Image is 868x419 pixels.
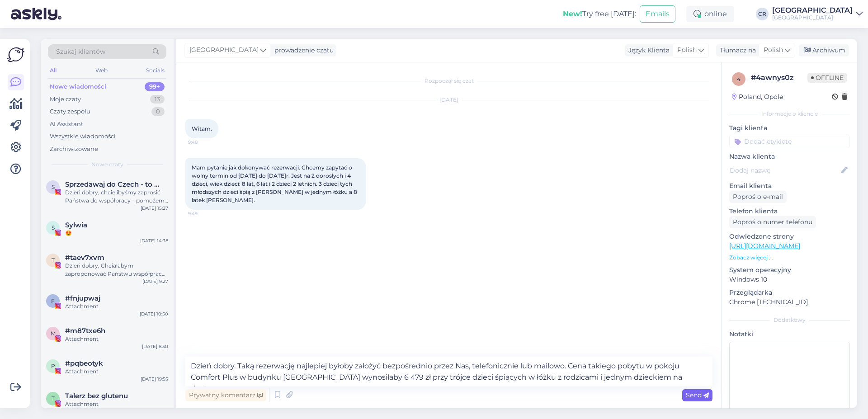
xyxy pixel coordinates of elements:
[751,72,807,83] div: # 4awnys0z
[737,75,741,82] span: 4
[65,254,104,262] span: #taev7xvm
[729,275,850,284] p: Windows 10
[729,135,850,148] input: Dodać etykietę
[65,400,168,408] div: Attachment
[51,297,55,304] span: f
[640,5,675,23] button: Emails
[729,316,850,324] div: Dodatkowy
[65,392,128,400] span: Talerz bez glutenu
[56,47,105,56] span: Szukaj klientów
[729,330,850,339] p: Notatki
[65,327,105,335] span: #m87txe6h
[52,257,55,264] span: t
[807,73,847,83] span: Offline
[729,265,850,275] p: System operacyjny
[677,45,697,55] span: Polish
[7,46,24,63] img: Askly Logo
[91,160,123,169] span: Nowe czaty
[151,107,165,116] div: 0
[51,363,55,369] span: p
[764,45,783,55] span: Polish
[729,242,800,250] a: [URL][DOMAIN_NAME]
[65,262,168,278] div: Dzień dobry, Chciałabym zaproponować Państwu współpracę. Jestem blogerką z [GEOGRAPHIC_DATA] rozp...
[271,46,334,55] div: prowadzenie czatu
[729,110,850,118] div: Informacje o kliencie
[756,8,769,20] div: CR
[65,302,168,311] div: Attachment
[52,395,55,402] span: T
[50,132,116,141] div: Wszystkie wiadomości
[50,82,106,91] div: Nowe wiadomości
[730,165,840,175] input: Dodaj nazwę
[145,82,165,91] div: 99+
[729,297,850,307] p: Chrome [TECHNICAL_ID]
[142,278,168,285] div: [DATE] 9:27
[192,125,212,132] span: Witam.
[772,7,863,21] a: [GEOGRAPHIC_DATA][GEOGRAPHIC_DATA]
[48,65,58,76] div: All
[732,92,783,102] div: Poland, Opole
[686,391,709,399] span: Send
[65,221,87,229] span: Sylwia
[729,191,787,203] div: Poproś o e-mail
[65,294,100,302] span: #fnjupwaj
[563,9,582,18] b: New!
[185,357,712,386] textarea: Dzień dobry. Taką rezerwację najlepiej byłoby założyć bezpośrednio przez Nas, telefonicznie lub m...
[185,96,712,104] div: [DATE]
[799,44,849,56] div: Archiwum
[729,288,850,297] p: Przeglądarka
[140,311,168,317] div: [DATE] 10:50
[192,164,359,203] span: Mam pytanie jak dokonywać rezerwacji. Chcemy zapytać o wolny termin od [DATE] do [DATE]r. Jest na...
[729,216,816,228] div: Poproś o numer telefonu
[185,77,712,85] div: Rozpoczął się czat
[188,139,222,146] span: 9:48
[142,343,168,350] div: [DATE] 8:30
[141,205,168,212] div: [DATE] 15:27
[185,389,266,401] div: Prywatny komentarz
[150,95,165,104] div: 13
[729,232,850,241] p: Odwiedzone strony
[52,184,55,190] span: S
[144,65,166,76] div: Socials
[729,152,850,161] p: Nazwa klienta
[189,45,259,55] span: [GEOGRAPHIC_DATA]
[50,120,83,129] div: AI Assistant
[65,180,159,188] span: Sprzedawaj do Czech - to proste!
[729,207,850,216] p: Telefon klienta
[50,145,98,154] div: Zarchiwizowane
[686,6,734,22] div: online
[563,9,636,19] div: Try free [DATE]:
[65,335,168,343] div: Attachment
[772,14,853,21] div: [GEOGRAPHIC_DATA]
[51,330,56,337] span: m
[65,359,103,367] span: #pqbeotyk
[50,107,90,116] div: Czaty zespołu
[729,181,850,191] p: Email klienta
[65,229,168,237] div: 😍
[94,65,109,76] div: Web
[52,224,55,231] span: S
[141,376,168,382] div: [DATE] 19:55
[716,46,756,55] div: Tłumacz na
[772,7,853,14] div: [GEOGRAPHIC_DATA]
[50,95,81,104] div: Moje czaty
[188,210,222,217] span: 9:49
[140,237,168,244] div: [DATE] 14:38
[729,254,850,262] p: Zobacz więcej ...
[65,188,168,205] div: Dzień dobry, chcielibyśmy zaprosić Państwa do współpracy – pomożemy dotrzeć do czeskich i [DEMOGR...
[625,46,670,55] div: Język Klienta
[729,123,850,133] p: Tagi klienta
[65,367,168,376] div: Attachment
